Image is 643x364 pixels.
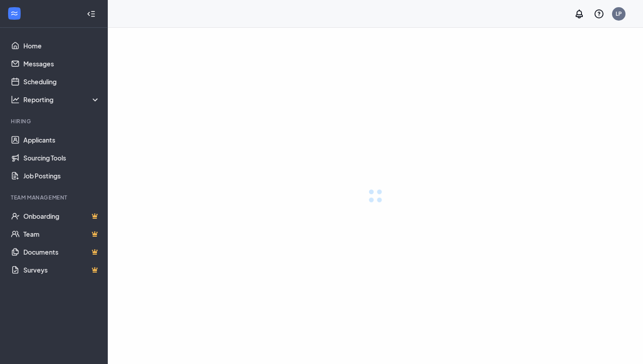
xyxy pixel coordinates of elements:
a: TeamCrown [23,225,100,243]
div: LP [616,10,622,17]
svg: Collapse [87,9,96,18]
svg: WorkstreamLogo [10,9,19,18]
div: Hiring [11,117,98,125]
svg: Notifications [574,9,585,19]
a: Applicants [23,131,100,149]
a: OnboardingCrown [23,207,100,225]
svg: Analysis [11,95,20,104]
a: Home [23,37,100,55]
div: Reporting [23,95,101,104]
a: Sourcing Tools [23,149,100,167]
a: SurveysCrown [23,261,100,279]
a: Messages [23,55,100,73]
svg: QuestionInfo [594,9,604,19]
a: DocumentsCrown [23,243,100,261]
a: Job Postings [23,167,100,185]
a: Scheduling [23,73,100,91]
div: Team Management [11,194,98,201]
